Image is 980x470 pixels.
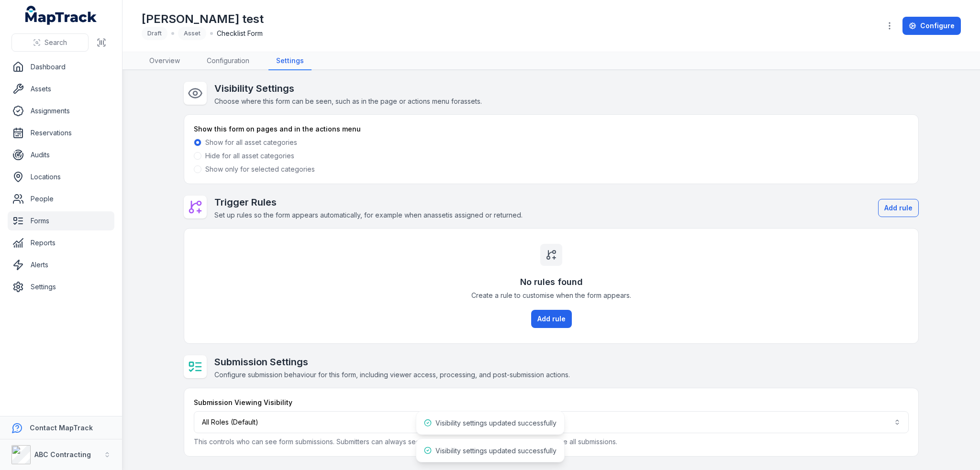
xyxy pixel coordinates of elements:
a: People [8,189,114,208]
p: This controls who can see form submissions. Submitters can always see their own submissions. Admi... [194,437,909,447]
span: Visibility settings updated successfully [435,447,557,455]
h2: Visibility Settings [214,82,482,95]
a: Settings [8,277,114,296]
h2: Trigger Rules [214,196,523,209]
span: Set up rules so the form appears automatically, for example when an asset is assigned or returned. [214,211,523,219]
a: Configuration [199,52,257,70]
button: Add rule [531,310,572,328]
button: All Roles (Default) [194,411,909,433]
label: Hide for all asset categories [205,151,294,161]
button: Add rule [878,199,919,217]
a: Alerts [8,255,114,274]
label: Show only for selected categories [205,164,315,174]
div: Asset [178,27,206,40]
h1: [PERSON_NAME] test [142,11,264,27]
h3: No rules found [520,275,583,289]
label: Show this form on pages and in the actions menu [194,124,361,134]
span: Search [45,38,67,47]
a: Overview [142,52,188,70]
a: Assets [8,79,114,98]
span: Checklist Form [217,29,263,38]
label: Submission Viewing Visibility [194,398,292,407]
button: Search [11,33,89,52]
strong: Contact MapTrack [30,424,93,432]
label: Show for all asset categories [205,138,297,147]
span: Configure submission behaviour for this form, including viewer access, processing, and post-submi... [214,371,570,379]
a: Configure [902,17,961,35]
h2: Submission Settings [214,355,570,369]
span: Visibility settings updated successfully [435,419,557,427]
a: Locations [8,167,114,186]
span: Choose where this form can be seen, such as in the page or actions menu for assets . [214,97,482,105]
a: Reports [8,233,114,252]
a: Assignments [8,101,114,120]
strong: ABC Contracting [34,450,91,459]
div: Draft [142,27,167,40]
a: Dashboard [8,57,114,77]
a: Audits [8,145,114,164]
span: Create a rule to customise when the form appears. [471,291,631,300]
a: Settings [268,52,312,70]
a: MapTrack [25,6,97,25]
a: Reservations [8,123,114,142]
a: Forms [8,211,114,230]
